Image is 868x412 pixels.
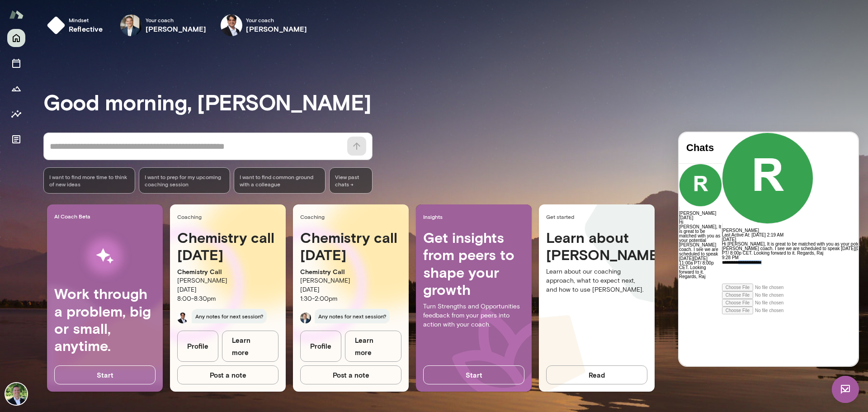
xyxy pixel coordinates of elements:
[5,383,27,405] img: Stefan Berentsen
[300,267,401,276] p: Chemistry Call
[120,14,142,36] img: Mark Zschocke
[246,24,307,34] h6: [PERSON_NAME]
[214,11,313,40] div: Raj ManghaniYour coach[PERSON_NAME]
[300,365,401,384] button: Post a note
[43,167,135,194] div: I want to find more time to think of new ideas
[222,331,278,362] a: Learn more
[146,24,207,34] h6: [PERSON_NAME]
[300,331,341,362] a: Profile
[114,11,213,40] div: Mark ZschockeYour coach[PERSON_NAME]
[546,267,647,294] p: Learn about our coaching approach, what to expect next, and how to use [PERSON_NAME].
[9,6,24,23] img: Mento
[43,174,207,182] div: Attach file
[177,294,278,303] p: 8:00 - 8:30pm
[546,365,647,384] button: Read
[300,294,401,303] p: 1:30 - 2:00pm
[43,159,207,166] div: Attach audio
[177,365,278,384] button: Post a note
[300,313,311,323] img: Mark
[177,276,278,285] p: [PERSON_NAME]
[177,229,278,264] h4: Chemistry call [DATE]
[69,16,103,24] span: Mindset
[7,54,25,72] button: Sessions
[192,309,267,323] span: Any notes for next session?
[43,123,60,128] span: 9:28 PM
[7,105,25,123] button: Insights
[43,100,105,105] span: Last Active At: [DATE] 2:19 AM
[300,276,401,285] p: [PERSON_NAME]
[7,9,36,21] h4: Chats
[43,96,207,100] h6: [PERSON_NAME]
[177,313,188,323] img: Raj
[300,213,405,220] span: Coaching
[54,365,156,384] button: Start
[7,130,25,148] button: Documents
[43,11,110,40] button: Mindsetreflective
[423,213,528,220] span: Insights
[43,109,207,123] p: Hi [PERSON_NAME], It is great to be matched with you as your potential [PERSON_NAME] coach. I see...
[300,229,401,264] h4: Chemistry call [DATE]
[54,213,159,220] span: AI Coach Beta
[139,167,231,194] div: I want to prep for my upcoming coaching session
[43,166,207,174] div: Attach image
[345,331,401,362] a: Learn more
[146,16,207,24] span: Your coach
[145,173,225,188] span: I want to prep for my upcoming coaching session
[546,229,647,264] h4: Learn about [PERSON_NAME]
[423,302,524,329] p: Turn Strengths and Opportunities feedback from your peers into action with your coach.
[240,173,320,188] span: I want to find common ground with a colleague
[177,285,278,294] p: [DATE]
[315,309,390,323] span: Any notes for next session?
[546,213,651,220] span: Get started
[234,167,325,194] div: I want to find common ground with a colleague
[177,331,218,362] a: Profile
[221,14,242,36] img: Raj Manghani
[177,213,282,220] span: Coaching
[246,16,307,24] span: Your coach
[54,285,156,355] h4: Work through a problem, big or small, anytime.
[69,24,103,34] h6: reflective
[329,167,373,194] span: View past chats ->
[7,29,25,47] button: Home
[423,229,524,298] h4: Get insights from peers to shape your growth
[49,173,129,188] span: I want to find more time to think of new ideas
[47,16,65,34] img: mindset
[43,89,868,114] h3: Good morning, [PERSON_NAME]
[43,151,207,159] div: Attach video
[65,227,145,285] img: AI Workflows
[423,365,524,384] button: Start
[300,285,401,294] p: [DATE]
[7,80,25,98] button: Growth Plan
[43,104,57,109] span: [DATE]
[177,267,278,276] p: Chemistry Call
